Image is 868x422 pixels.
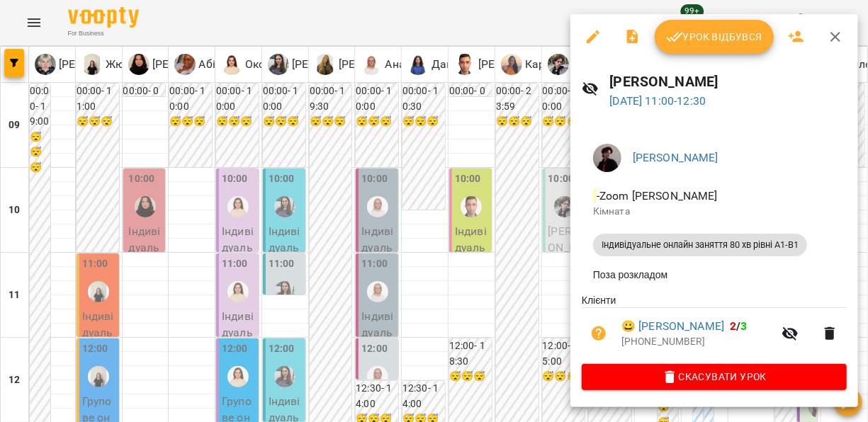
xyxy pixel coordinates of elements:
p: [PHONE_NUMBER] [621,335,773,349]
button: Урок відбувся [655,20,774,54]
button: Візит ще не сплачено. Додати оплату? [582,316,616,350]
a: [PERSON_NAME] [633,151,718,164]
p: Кімната [593,205,835,219]
ul: Клієнти [582,293,847,364]
h6: [PERSON_NAME] [610,71,847,93]
span: 3 [741,319,748,333]
button: Скасувати Урок [582,364,847,389]
span: Скасувати Урок [593,368,835,385]
a: 😀 [PERSON_NAME] [621,318,724,335]
a: [DATE] 11:00-12:30 [610,94,706,108]
b: / [730,319,747,333]
span: - Zoom [PERSON_NAME] [593,189,721,203]
img: 7d603b6c0277b58a862e2388d03b3a1c.jpg [593,144,621,172]
span: 2 [730,319,736,333]
span: Урок відбувся [666,28,762,45]
li: Поза розкладом [582,262,847,287]
span: Індивідуальне онлайн заняття 80 хв рівні А1-В1 [593,239,807,251]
